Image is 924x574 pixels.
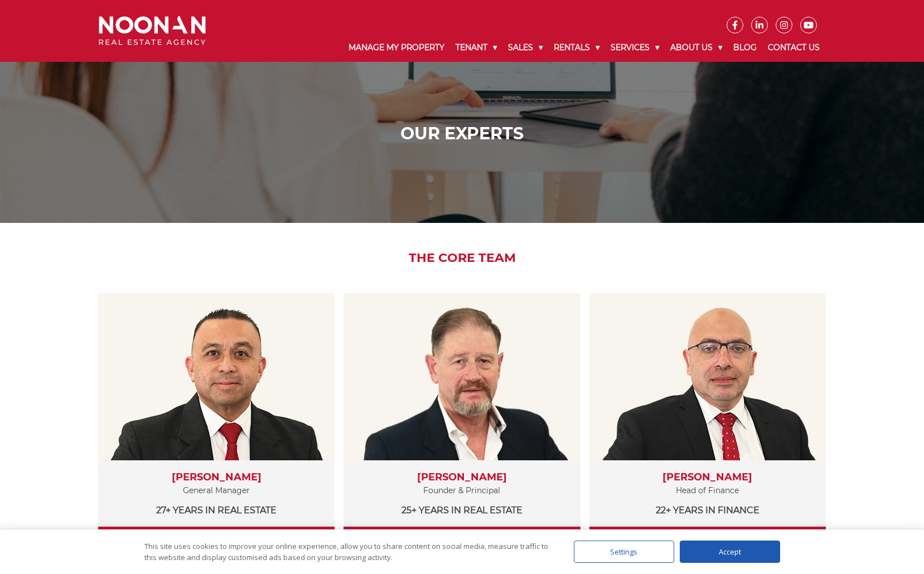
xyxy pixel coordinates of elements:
[605,33,665,62] a: Services
[344,527,580,544] a: View Profile
[680,541,780,563] div: Accept
[101,124,823,144] h1: Our Experts
[762,33,825,62] a: Contact Us
[355,484,569,498] p: Founder & Principal
[589,527,826,544] a: View Profile
[109,471,323,484] h3: [PERSON_NAME]
[574,541,674,563] div: Settings
[728,33,762,62] a: Blog
[99,16,206,46] img: Noonan Real Estate Agency
[90,251,834,265] h2: The Core Team
[144,541,552,563] div: This site uses cookies to improve your online experience, allow you to share content on social me...
[601,484,815,498] p: Head of Finance
[601,471,815,484] h3: [PERSON_NAME]
[548,33,605,62] a: Rentals
[601,503,815,517] p: 22+ years in Finance
[502,33,548,62] a: Sales
[98,527,335,544] a: View Profile
[343,33,450,62] a: Manage My Property
[665,33,728,62] a: About Us
[355,503,569,517] p: 25+ years in Real Estate
[355,471,569,484] h3: [PERSON_NAME]
[109,484,323,498] p: General Manager
[450,33,502,62] a: Tenant
[109,503,323,517] p: 27+ years in Real Estate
